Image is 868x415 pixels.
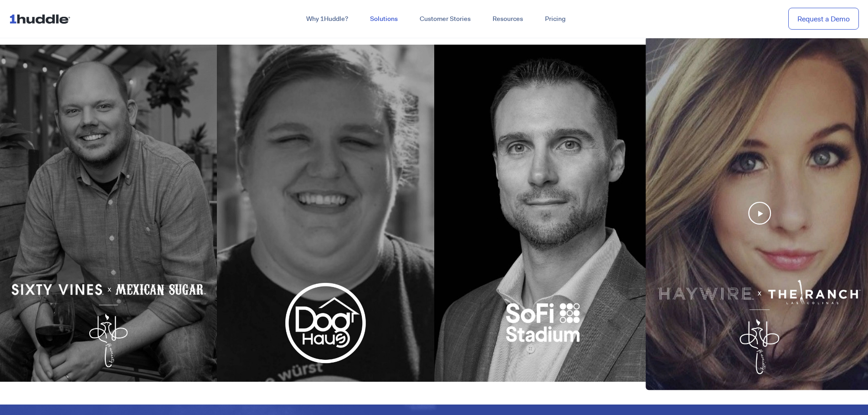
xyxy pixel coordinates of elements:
[534,11,576,27] a: Pricing
[295,11,359,27] a: Why 1Huddle?
[359,11,409,27] a: Solutions
[409,11,482,27] a: Customer Stories
[482,11,534,27] a: Resources
[9,10,74,27] img: ...
[788,8,859,30] a: Request a Demo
